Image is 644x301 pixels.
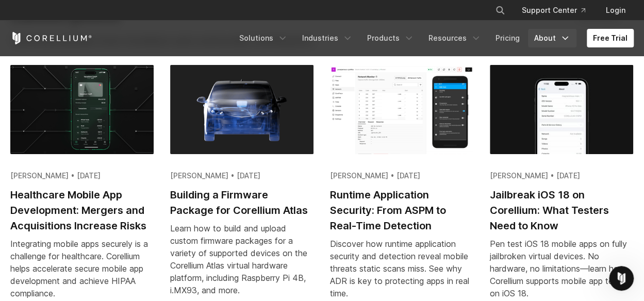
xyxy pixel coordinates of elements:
[587,29,634,47] a: Free Trial
[10,187,154,233] h2: Healthcare Mobile App Development: Mergers and Acquisitions Increase Risks
[330,238,473,299] div: Discover how runtime application security and detection reveal mobile threats static scans miss. ...
[170,187,313,218] h2: Building a Firmware Package for Corellium Atlas
[330,171,473,181] div: [PERSON_NAME] • [DATE]
[233,29,634,47] div: Navigation Menu
[330,65,473,154] img: Runtime Application Security: From ASPM to Real-Time Detection
[170,171,313,181] div: [PERSON_NAME] • [DATE]
[490,238,633,299] div: Pen test iOS 18 mobile apps on fully jailbroken virtual devices. No hardware, no limitations—lear...
[10,65,154,154] img: Healthcare Mobile App Development: Mergers and Acquisitions Increase Risks
[490,187,633,233] h2: Jailbreak iOS 18 on Corellium: What Testers Need to Know
[528,29,576,47] a: About
[422,29,487,47] a: Resources
[609,266,634,291] iframe: Intercom live chat
[10,171,154,181] div: [PERSON_NAME] • [DATE]
[10,32,92,44] a: Corellium Home
[361,29,420,47] a: Products
[598,1,634,20] a: Login
[170,222,313,296] div: Learn how to build and upload custom firmware packages for a variety of supported devices on the ...
[233,29,294,47] a: Solutions
[10,238,154,299] div: Integrating mobile apps securely is a challenge for healthcare. Corellium helps accelerate secure...
[491,1,509,20] button: Search
[514,1,593,20] a: Support Center
[170,65,313,154] img: Building a Firmware Package for Corellium Atlas
[483,1,634,20] div: Navigation Menu
[489,29,526,47] a: Pricing
[490,171,633,181] div: [PERSON_NAME] • [DATE]
[490,65,633,154] img: Jailbreak iOS 18 on Corellium: What Testers Need to Know
[296,29,359,47] a: Industries
[330,187,473,233] h2: Runtime Application Security: From ASPM to Real-Time Detection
